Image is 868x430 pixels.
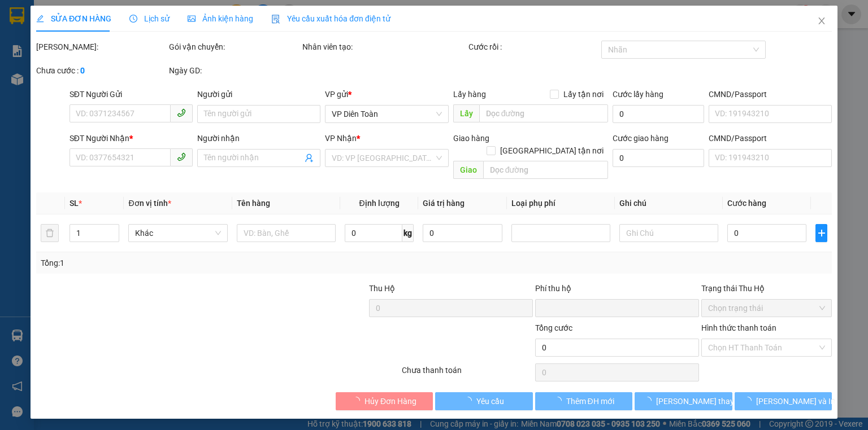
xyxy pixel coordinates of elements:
[325,134,357,143] span: VP Nhận
[401,364,533,384] div: Chưa thanh toán
[453,90,485,99] span: Lấy hàng
[325,88,448,100] div: VP gửi
[453,161,483,179] span: Giao
[402,224,414,242] span: kg
[70,132,193,144] div: SĐT Người Nhận
[70,88,193,100] div: SĐT Người Gửi
[236,224,335,242] input: VD: Bàn, Ghế
[756,395,835,407] span: [PERSON_NAME] và In
[709,88,832,100] div: CMND/Passport
[41,224,59,242] button: delete
[817,16,826,25] span: close
[559,88,608,100] span: Lấy tận nơi
[332,106,441,122] span: VP Diên Toàn
[483,161,608,179] input: Dọc đường
[169,41,300,53] div: Gói vận chuyển:
[613,90,663,99] label: Cước lấy hàng
[507,192,615,214] th: Loại phụ phí
[36,41,167,53] div: [PERSON_NAME]:
[708,300,825,317] span: Chọn trạng thái
[613,149,704,167] input: Cước giao hàng
[644,397,656,405] span: loading
[435,392,533,410] button: Yêu cầu
[129,14,170,23] span: Lịch sử
[656,395,747,407] span: [PERSON_NAME] thay đổi
[364,395,416,407] span: Hủy Đơn Hàng
[177,152,186,161] span: phone
[479,104,608,122] input: Dọc đường
[197,88,320,100] div: Người gửi
[701,323,776,332] label: Hình thức thanh toán
[36,64,167,77] div: Chưa cước :
[535,282,699,299] div: Phí thu hộ
[128,199,171,208] span: Đơn vị tính
[80,66,85,75] b: 0
[70,199,79,208] span: SL
[423,199,465,208] span: Giá trị hàng
[188,15,196,23] span: picture
[135,225,220,242] span: Khác
[709,132,832,144] div: CMND/Passport
[352,397,364,405] span: loading
[188,14,253,23] span: Ảnh kiện hàng
[615,192,723,214] th: Ghi chú
[177,108,186,117] span: phone
[271,14,390,23] span: Yêu cầu xuất hóa đơn điện tử
[613,134,669,143] label: Cước giao hàng
[566,395,614,407] span: Thêm ĐH mới
[744,397,756,405] span: loading
[464,397,476,405] span: loading
[816,229,827,238] span: plus
[535,323,572,332] span: Tổng cước
[197,132,320,144] div: Người nhận
[613,105,704,123] input: Cước lấy hàng
[476,395,504,407] span: Yêu cầu
[169,64,300,77] div: Ngày GD:
[701,282,832,295] div: Trạng thái Thu Hộ
[129,15,137,23] span: clock-circle
[553,397,566,405] span: loading
[806,6,837,37] button: Close
[41,257,336,269] div: Tổng: 1
[302,41,466,53] div: Nhân viên tạo:
[535,392,633,410] button: Thêm ĐH mới
[727,199,766,208] span: Cước hàng
[36,14,111,23] span: SỬA ĐƠN HÀNG
[619,224,718,242] input: Ghi Chú
[271,15,280,24] img: icon
[236,199,270,208] span: Tên hàng
[635,392,732,410] button: [PERSON_NAME] thay đổi
[36,15,44,23] span: edit
[735,392,832,410] button: [PERSON_NAME] và In
[496,144,608,157] span: [GEOGRAPHIC_DATA] tận nơi
[468,41,599,53] div: Cước rồi :
[453,104,479,122] span: Lấy
[305,153,314,163] span: user-add
[336,392,433,410] button: Hủy Đơn Hàng
[368,284,394,293] span: Thu Hộ
[359,199,399,208] span: Định lượng
[815,224,827,242] button: plus
[453,134,489,143] span: Giao hàng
